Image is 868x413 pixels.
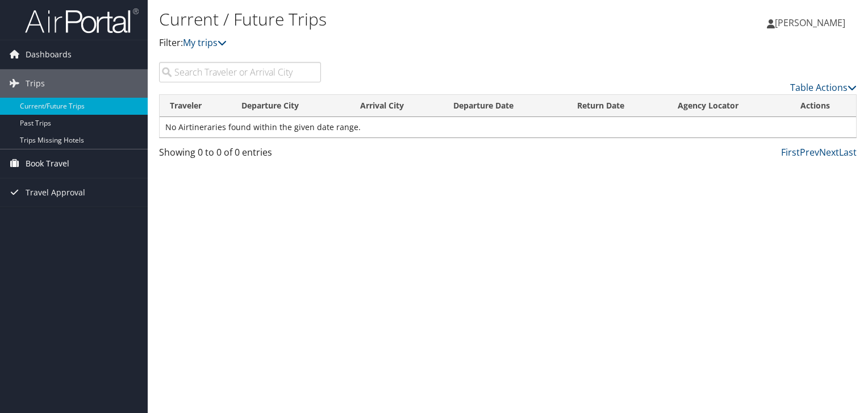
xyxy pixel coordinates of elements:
th: Traveler: activate to sort column ascending [160,95,231,117]
input: Search Traveler or Arrival City [159,62,321,82]
th: Arrival City: activate to sort column ascending [350,95,443,117]
a: [PERSON_NAME] [767,6,857,40]
a: Next [819,146,839,158]
span: Trips [26,69,45,98]
a: First [781,146,800,158]
span: Travel Approval [26,178,85,207]
th: Departure Date: activate to sort column descending [443,95,567,117]
span: Book Travel [26,149,69,178]
th: Agency Locator: activate to sort column ascending [667,95,790,117]
th: Actions [790,95,856,117]
a: Last [839,146,857,158]
a: Prev [800,146,819,158]
span: [PERSON_NAME] [775,16,845,29]
td: No Airtineraries found within the given date range. [160,117,856,137]
span: Dashboards [26,40,72,69]
h1: Current / Future Trips [159,7,624,31]
th: Departure City: activate to sort column ascending [231,95,350,117]
p: Filter: [159,36,624,51]
img: airportal-logo.png [25,7,139,34]
th: Return Date: activate to sort column ascending [567,95,667,117]
a: Table Actions [790,81,857,94]
div: Showing 0 to 0 of 0 entries [159,145,321,165]
a: My trips [183,36,227,49]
